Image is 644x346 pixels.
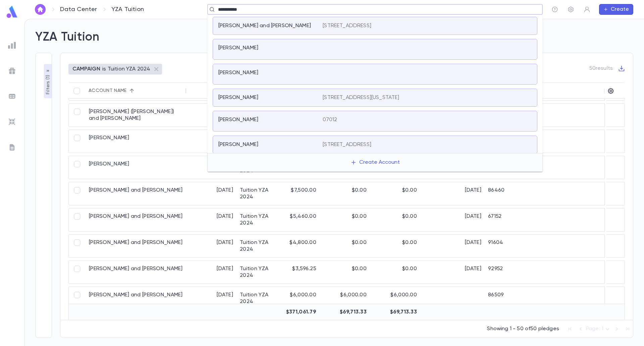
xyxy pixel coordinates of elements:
[86,208,186,231] div: [PERSON_NAME] and [PERSON_NAME]
[586,326,603,332] span: Page: 1
[323,141,371,148] p: [STREET_ADDRESS]
[370,287,420,310] div: $6,000.00
[599,4,633,15] button: Create
[218,141,258,148] p: [PERSON_NAME]
[8,92,16,100] img: batches_grey.339ca447c9d9533ef1741baa751efc33.svg
[487,326,559,332] p: Showing 1 - 50 of 50 pledges
[186,287,236,310] div: [DATE]
[420,261,485,284] div: [DATE]
[86,287,186,310] div: [PERSON_NAME] and [PERSON_NAME]
[218,94,258,101] p: [PERSON_NAME]
[283,287,320,310] div: $6,000.00
[186,261,236,284] div: [DATE]
[283,304,320,320] div: $371,061.79
[186,208,236,231] div: [DATE]
[485,235,526,257] div: 91604
[320,182,370,205] div: $0.00
[283,208,320,231] div: $5,460.00
[218,22,311,29] p: [PERSON_NAME] and [PERSON_NAME]
[218,45,258,51] p: [PERSON_NAME]
[323,22,371,29] p: [STREET_ADDRESS]
[236,235,283,257] div: Tuition YZA 2024
[320,235,370,257] div: $0.00
[236,261,283,284] div: Tuition YZA 2024
[370,182,420,205] div: $0.00
[126,85,137,96] button: Sort
[86,261,186,284] div: [PERSON_NAME] and [PERSON_NAME]
[370,235,420,257] div: $0.00
[320,287,370,310] div: $6,000.00
[586,324,611,334] div: Page: 1
[420,208,485,231] div: [DATE]
[283,182,320,205] div: $7,500.00
[320,261,370,284] div: $0.00
[86,104,186,127] div: [PERSON_NAME] ([PERSON_NAME]) and [PERSON_NAME]
[186,130,236,153] div: [DATE]
[86,182,186,205] div: [PERSON_NAME] and [PERSON_NAME]
[320,304,370,320] div: $69,713.33
[44,64,52,98] button: Filters (1)
[68,64,162,75] div: CAMPAIGNis Tuition YZA 2024
[186,104,236,127] div: [DATE]
[485,261,526,284] div: 92952
[370,261,420,284] div: $0.00
[72,66,100,72] p: CAMPAIGN
[35,30,100,45] h2: YZA Tuition
[186,182,236,205] div: [DATE]
[60,6,97,13] a: Data Center
[283,235,320,257] div: $4,800.00
[323,116,337,123] p: 07012
[283,261,320,284] div: $3,596.25
[86,156,186,179] div: [PERSON_NAME]
[485,208,526,231] div: 67152
[420,182,485,205] div: [DATE]
[218,116,258,123] p: [PERSON_NAME]
[370,208,420,231] div: $0.00
[323,94,399,101] p: [STREET_ADDRESS][US_STATE]
[186,156,236,179] div: [DATE]
[86,235,186,257] div: [PERSON_NAME] and [PERSON_NAME]
[370,304,420,320] div: $69,713.33
[8,143,16,151] img: letters_grey.7941b92b52307dd3b8a917253454ce1c.svg
[186,235,236,257] div: [DATE]
[36,7,44,12] img: home_white.a664292cf8c1dea59945f0da9f25487c.svg
[485,182,526,205] div: 86460
[8,67,16,75] img: campaigns_grey.99e729a5f7ee94e3726e6486bddda8f1.svg
[86,130,186,153] div: [PERSON_NAME]
[589,65,613,72] p: 50 results
[345,156,405,169] button: Create Account
[320,208,370,231] div: $0.00
[236,287,283,310] div: Tuition YZA 2024
[8,41,16,49] img: reports_grey.c525e4749d1bce6a11f5fe2a8de1b229.svg
[102,66,150,72] p: is Tuition YZA 2024
[5,5,19,18] img: logo
[420,235,485,257] div: [DATE]
[236,208,283,231] div: Tuition YZA 2024
[8,118,16,126] img: imports_grey.530a8a0e642e233f2baf0ef88e8c9fcb.svg
[236,182,283,205] div: Tuition YZA 2024
[485,287,526,310] div: 86509
[45,73,51,94] p: Filters ( 1 )
[218,69,258,76] p: [PERSON_NAME]
[89,88,126,93] div: Account Name
[111,6,144,13] p: YZA Tuition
